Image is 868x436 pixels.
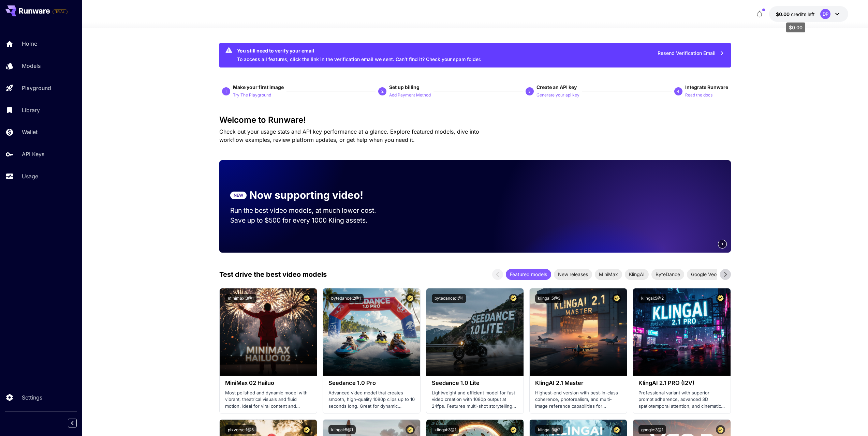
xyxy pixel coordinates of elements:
p: Highest-end version with best-in-class coherence, photorealism, and multi-image reference capabil... [535,390,621,410]
p: Library [22,106,40,114]
span: Set up billing [389,84,420,90]
button: pixverse:1@5 [225,425,256,434]
p: Advanced video model that creates smooth, high-quality 1080p clips up to 10 seconds long. Great f... [328,390,415,410]
button: klingai:5@1 [328,425,356,434]
h3: Welcome to Runware! [219,115,731,125]
button: Collapse sidebar [68,419,77,427]
p: Professional variant with superior prompt adherence, advanced 3D spatiotemporal attention, and ci... [638,390,725,410]
button: Certified Model – Vetted for best performance and includes a commercial license. [406,294,415,303]
p: Home [22,40,37,48]
button: Generate your api key [536,91,579,99]
div: You still need to verify your email [237,47,481,54]
h3: KlingAI 2.1 Master [535,380,621,386]
div: KlingAI [625,269,649,280]
p: Playground [22,84,51,92]
p: Models [22,62,41,70]
div: Featured models [506,269,551,280]
span: $0.00 [776,11,791,17]
button: Certified Model – Vetted for best performance and includes a commercial license. [302,294,311,303]
span: ByteDance [651,271,684,278]
h3: MiniMax 02 Hailuo [225,380,311,386]
p: 4 [677,88,679,94]
h3: KlingAI 2.1 PRO (I2V) [638,380,725,386]
span: New releases [554,271,592,278]
p: Now supporting video! [249,187,363,203]
span: Create an API key [536,84,577,90]
img: alt [323,288,420,376]
p: 1 [225,88,227,94]
button: Certified Model – Vetted for best performance and includes a commercial license. [716,425,725,434]
div: New releases [554,269,592,280]
button: Read the docs [685,91,712,99]
p: 3 [528,88,531,94]
p: Test drive the best video models [219,269,327,280]
div: ByteDance [651,269,684,280]
button: bytedance:2@1 [328,294,364,303]
h3: Seedance 1.0 Pro [328,380,415,386]
button: google:3@1 [638,425,666,434]
button: Try The Playground [233,91,271,99]
button: Certified Model – Vetted for best performance and includes a commercial license. [509,294,518,303]
button: Resend Verification Email [654,46,728,60]
div: $0.00 [776,11,815,18]
button: klingai:5@3 [535,294,563,303]
p: 2 [381,88,384,94]
span: Make your first image [233,84,284,90]
button: Certified Model – Vetted for best performance and includes a commercial license. [612,425,621,434]
button: Certified Model – Vetted for best performance and includes a commercial license. [406,425,415,434]
p: Generate your api key [536,92,579,99]
img: alt [220,288,317,376]
p: Read the docs [685,92,712,99]
img: alt [426,288,524,376]
p: NEW [234,192,243,198]
img: alt [633,288,730,376]
p: Add Payment Method [389,92,431,99]
button: klingai:5@2 [638,294,666,303]
button: klingai:3@1 [432,425,459,434]
span: Check out your usage stats and API key performance at a glance. Explore featured models, dive int... [219,128,479,143]
button: minimax:3@1 [225,294,256,303]
button: klingai:3@2 [535,425,563,434]
p: API Keys [22,150,44,158]
button: Certified Model – Vetted for best performance and includes a commercial license. [509,425,518,434]
div: $0.00 [786,22,805,32]
span: credits left [791,11,815,17]
div: Google Veo [687,269,721,280]
p: Run the best video models, at much lower cost. [230,206,389,215]
div: To access all features, click the link in the verification email we sent. Can’t find it? Check yo... [237,45,481,65]
span: Integrate Runware [685,84,728,90]
p: Settings [22,393,42,402]
span: KlingAI [625,271,649,278]
button: Certified Model – Vetted for best performance and includes a commercial license. [302,425,311,434]
img: alt [530,288,627,376]
button: bytedance:1@1 [432,294,466,303]
span: Google Veo [687,271,721,278]
p: Lightweight and efficient model for fast video creation with 1080p output at 24fps. Features mult... [432,390,518,410]
span: TRIAL [53,9,67,14]
button: $0.00DP [769,6,848,22]
span: 1 [721,241,723,246]
span: MiniMax [595,271,622,278]
p: Wallet [22,128,38,136]
div: MiniMax [595,269,622,280]
div: Collapse sidebar [73,417,82,429]
h3: Seedance 1.0 Lite [432,380,518,386]
p: Save up to $500 for every 1000 Kling assets. [230,215,389,225]
p: Try The Playground [233,92,271,99]
span: Featured models [506,271,551,278]
div: DP [820,9,830,19]
p: Most polished and dynamic model with vibrant, theatrical visuals and fluid motion. Ideal for vira... [225,390,311,410]
p: Usage [22,172,38,180]
button: Add Payment Method [389,91,431,99]
span: Add your payment card to enable full platform functionality. [53,7,68,16]
button: Certified Model – Vetted for best performance and includes a commercial license. [612,294,621,303]
button: Certified Model – Vetted for best performance and includes a commercial license. [716,294,725,303]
